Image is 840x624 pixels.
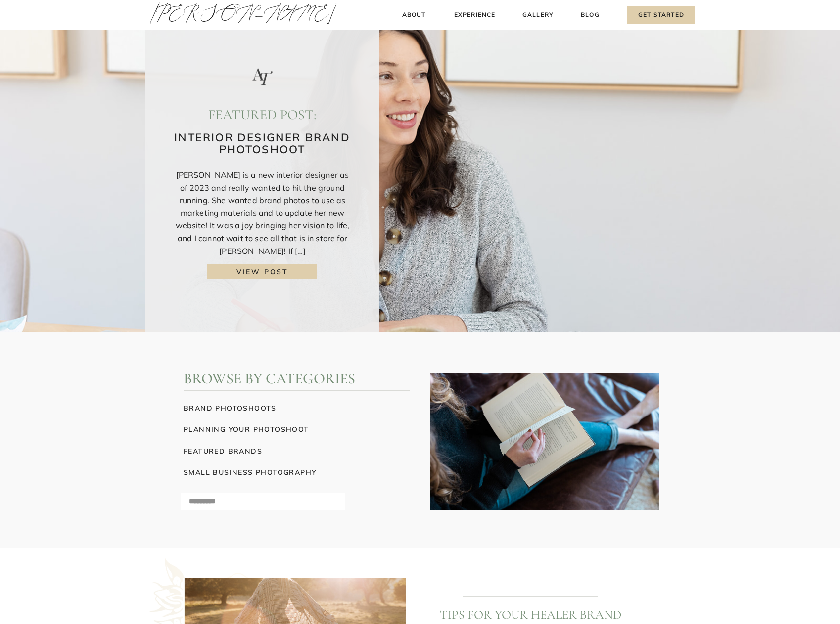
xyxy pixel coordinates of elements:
a: Get Started [627,6,695,24]
a: featured brands [184,446,297,456]
a: view post [216,266,309,277]
a: brand photoshoots [184,403,410,413]
a: Interior Designer Brand Photoshoot [174,130,350,156]
a: Interior Designer Brand Photoshoot [207,264,317,279]
a: About [399,10,428,20]
a: planning your photoshoot [184,424,410,434]
h2: Browse by Categories [184,370,515,390]
h2: featured post: [170,107,355,123]
a: Gallery [521,10,555,20]
a: small business photography [184,467,354,477]
a: Blog [579,10,602,20]
p: [PERSON_NAME] is a new interior designer as of 2023 and really wanted to hit the ground running. ... [174,169,351,257]
a: Experience [453,10,497,20]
